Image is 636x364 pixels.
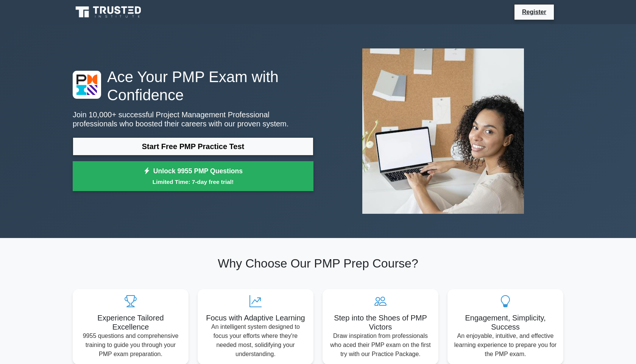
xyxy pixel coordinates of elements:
p: Join 10,000+ successful Project Management Professional professionals who boosted their careers w... [73,110,313,128]
h1: Ace Your PMP Exam with Confidence [73,68,313,104]
h5: Step into the Shoes of PMP Victors [329,313,432,331]
p: An intelligent system designed to focus your efforts where they're needed most, solidifying your ... [204,322,307,359]
a: Start Free PMP Practice Test [73,137,313,156]
a: Register [518,7,551,17]
small: Limited Time: 7-day free trial! [82,177,304,186]
h5: Focus with Adaptive Learning [204,313,307,322]
h5: Engagement, Simplicity, Success [454,313,557,331]
h2: Why Choose Our PMP Prep Course? [73,256,563,271]
h5: Experience Tailored Excellence [79,313,182,331]
a: Unlock 9955 PMP QuestionsLimited Time: 7-day free trial! [73,161,313,191]
p: An enjoyable, intuitive, and effective learning experience to prepare you for the PMP exam. [454,331,557,359]
p: Draw inspiration from professionals who aced their PMP exam on the first try with our Practice Pa... [329,331,432,359]
p: 9955 questions and comprehensive training to guide you through your PMP exam preparation. [79,331,182,359]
